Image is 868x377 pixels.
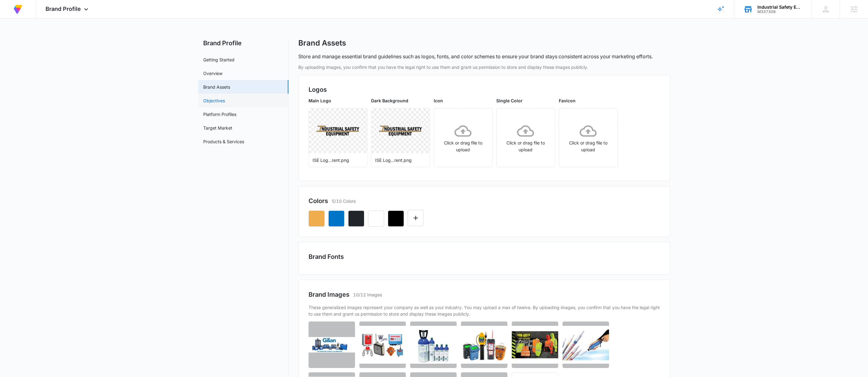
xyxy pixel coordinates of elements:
span: Click or drag file to upload [497,109,555,167]
img: User uploaded logo [379,125,422,137]
div: Click or drag file to upload [559,122,617,153]
div: v 4.0.25 [17,10,30,15]
div: account id [757,10,803,14]
p: By uploading images, you confirm that you have the legal right to use them and grant us permissio... [298,64,670,70]
div: Click or drag file to upload [434,122,492,153]
div: account name [757,5,803,10]
p: ISE Log...rent.png [313,157,363,163]
a: Objectives [203,97,225,104]
p: These generalized images represent your company as well as your industry. You may upload a max of... [309,304,660,317]
p: Store and manage essential brand guidelines such as logos, fonts, and color schemes to ensure you... [298,53,653,60]
a: Overview [203,70,222,77]
a: Target Market [203,125,232,131]
img: website_grey.svg [10,16,15,21]
span: Click or drag file to upload [434,109,492,167]
img: User uploaded image [309,337,355,353]
p: Icon [434,97,493,104]
p: ISE Log...rent.png [375,157,426,163]
h1: Brand Assets [298,38,346,48]
h2: Brand Fonts [309,252,660,261]
p: 10/12 Images [353,291,382,298]
div: Click or drag file to upload [497,122,555,153]
img: User uploaded image [563,326,609,364]
span: Click or drag file to upload [559,109,617,167]
img: User uploaded image [410,326,457,364]
p: 5/10 Colors [332,198,356,204]
h2: Brand Images [309,290,349,299]
img: tab_keywords_by_traffic_grey.svg [62,36,67,41]
img: tab_domain_overview_orange.svg [17,36,22,41]
h2: Colors [309,196,328,206]
a: Getting Started [203,56,235,63]
h2: Logos [309,85,660,94]
div: Domain Overview [24,37,55,41]
img: User uploaded logo [316,125,360,137]
button: Edit Color [408,210,424,226]
span: Brand Profile [46,6,81,12]
a: Products & Services [203,138,244,145]
div: Domain: [DOMAIN_NAME] [16,16,68,21]
a: Brand Assets [203,84,230,90]
p: Favicon [559,97,618,104]
h2: Brand Profile [198,38,288,48]
p: Single Color [496,97,555,104]
img: User uploaded image [359,326,406,364]
img: User uploaded image [461,326,507,364]
div: Keywords by Traffic [68,37,104,41]
img: User uploaded image [512,326,558,364]
img: Volusion [12,4,24,15]
p: Main Logo [309,97,367,104]
a: Platform Profiles [203,111,236,118]
img: logo_orange.svg [10,10,15,15]
p: Dark Background [371,97,430,104]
